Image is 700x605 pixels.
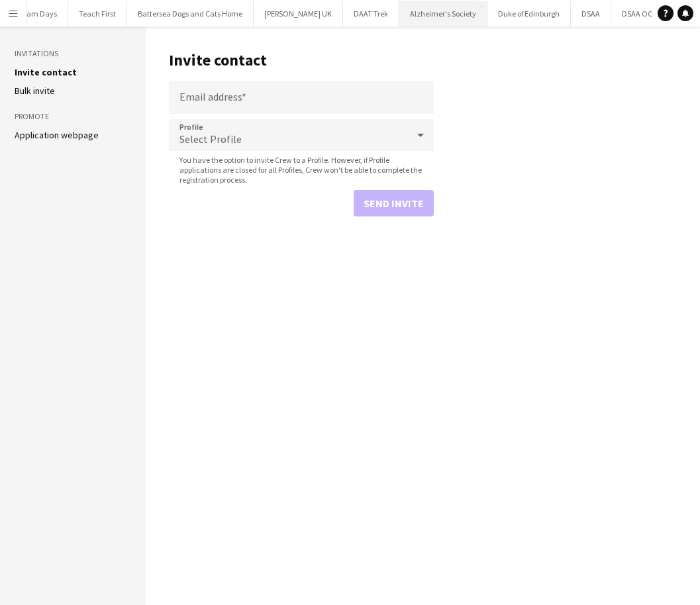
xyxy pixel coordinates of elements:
h3: Promote [15,111,131,122]
button: DSAA [571,1,611,26]
h1: Invite contact [169,50,434,70]
button: Alzheimer's Society [399,1,487,26]
button: [PERSON_NAME] UK [254,1,343,26]
button: DAAT Trek [343,1,399,26]
span: Select Profile [179,132,242,146]
a: Bulk invite [15,85,55,97]
span: You have the option to invite Crew to a Profile. However, if Profile applications are closed for ... [169,155,434,185]
button: DSAA OCR [611,1,668,26]
button: Duke of Edinburgh [487,1,571,26]
button: Battersea Dogs and Cats Home [127,1,254,26]
h3: Invitations [15,48,131,60]
button: Teach First [68,1,127,26]
a: Invite contact [15,66,77,78]
a: Application webpage [15,129,99,141]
